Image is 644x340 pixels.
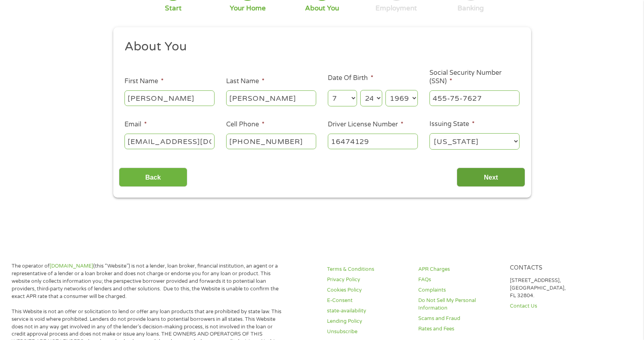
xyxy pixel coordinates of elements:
a: Do Not Sell My Personal Information [418,297,500,312]
label: First Name [124,77,164,86]
p: [STREET_ADDRESS], [GEOGRAPHIC_DATA], FL 32804. [510,277,592,300]
a: Complaints [418,286,500,294]
a: state-availability [327,307,409,315]
a: APR Charges [418,266,500,273]
div: About You [305,4,339,13]
div: Employment [375,4,417,13]
p: The operator of (this “Website”) is not a lender, loan broker, financial institution, an agent or... [12,262,286,300]
div: Start [165,4,182,13]
a: Contact Us [510,302,592,310]
div: Banking [457,4,484,13]
input: Smith [226,90,316,106]
div: Your Home [230,4,266,13]
input: Next [457,168,525,187]
a: Unsubscribe [327,328,409,336]
a: Rates and Fees [418,325,500,333]
label: Last Name [226,77,265,86]
h4: Contacts [510,264,592,272]
a: Terms & Conditions [327,266,409,273]
label: Date Of Birth [328,74,373,82]
a: Scams and Fraud [418,315,500,322]
a: Privacy Policy [327,276,409,284]
input: john@gmail.com [124,134,215,149]
label: Cell Phone [226,120,265,129]
a: Lending Policy [327,318,409,325]
a: Cookies Policy [327,286,409,294]
label: Driver License Number [328,120,403,129]
a: FAQs [418,276,500,284]
input: (541) 754-3010 [226,134,316,149]
a: E-Consent [327,297,409,304]
label: Issuing State [429,120,475,128]
label: Email [124,120,147,129]
input: 078-05-1120 [429,90,520,106]
h2: About You [124,39,514,55]
label: Social Security Number (SSN) [429,69,520,86]
a: [DOMAIN_NAME] [50,263,93,269]
input: Back [119,168,187,187]
input: John [124,90,215,106]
